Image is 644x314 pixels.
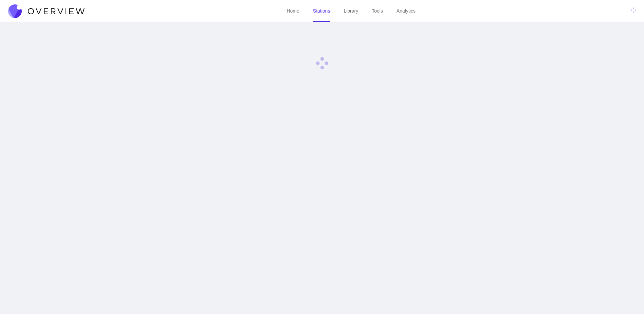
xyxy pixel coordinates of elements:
a: Home [287,8,299,14]
img: Overview [8,4,85,18]
a: Tools [372,8,383,14]
a: Analytics [397,8,416,14]
a: Library [344,8,358,14]
a: Stations [313,8,330,14]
